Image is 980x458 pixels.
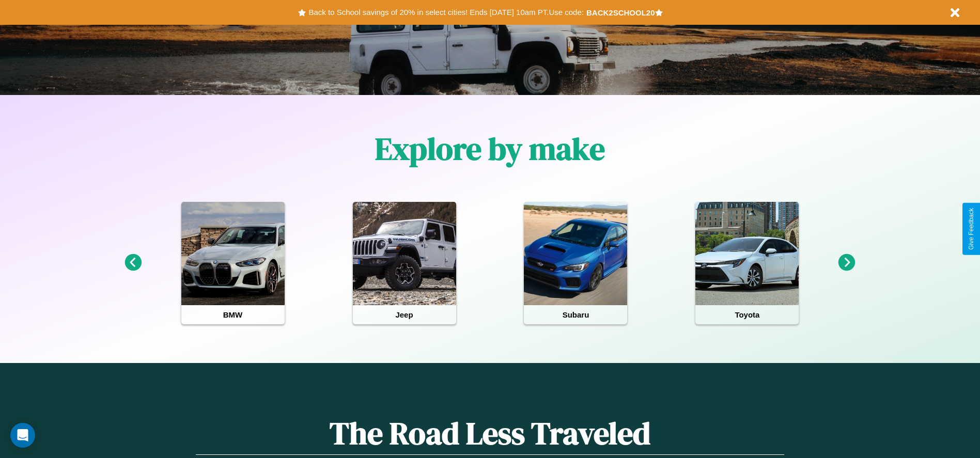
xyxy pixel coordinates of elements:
[10,423,35,448] div: Open Intercom Messenger
[196,412,784,455] h1: The Road Less Traveled
[375,128,605,170] h1: Explore by make
[586,8,655,17] b: BACK2SCHOOL20
[524,305,627,324] h4: Subaru
[695,305,799,324] h4: Toyota
[306,5,586,20] button: Back to School savings of 20% in select cities! Ends [DATE] 10am PT.Use code:
[968,208,975,250] div: Give Feedback
[181,305,285,324] h4: BMW
[353,305,456,324] h4: Jeep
